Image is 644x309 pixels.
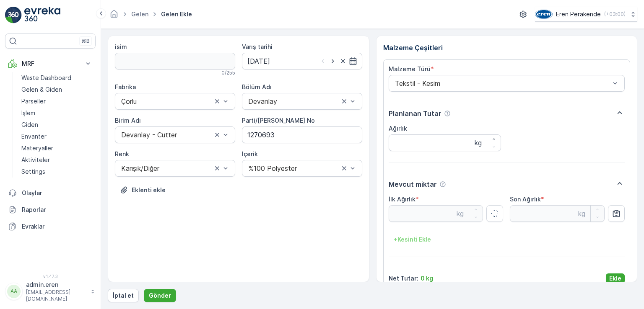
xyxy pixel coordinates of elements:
[7,137,28,144] span: Name :
[44,151,64,158] span: [DATE]
[556,10,601,18] p: Eren Perakende
[115,83,136,90] label: Fabrika
[5,218,96,235] a: Evraklar
[22,206,92,214] p: Raporlar
[25,206,40,214] span: Kağıt
[7,165,53,172] span: Malzeme Türü :
[221,70,235,76] p: 0 / 255
[457,209,464,219] p: kg
[7,179,39,186] span: Net Tutar :
[18,119,96,131] a: Giden
[18,131,96,142] a: Envanter
[81,38,90,44] p: ⌘B
[149,291,171,300] p: Gönder
[144,289,176,302] button: Gönder
[115,183,171,197] button: Dosya Yükle
[389,125,407,132] label: Ağırlık
[510,196,541,203] label: Son Ağırlık
[22,189,92,197] p: Olaylar
[115,150,129,157] label: Renk
[18,107,96,119] a: İşlem
[18,72,96,84] a: Waste Dashboard
[5,274,96,279] span: v 1.47.3
[108,289,139,302] button: İptal et
[21,97,46,106] p: Parseller
[242,53,362,70] input: dd/mm/yyyy
[535,7,637,22] button: Eren Perakende(+03:00)
[18,84,96,95] a: Gelen & Giden
[421,274,433,283] p: 0 kg
[242,43,273,50] label: Varış tarihi
[159,10,194,18] span: Gelen ekle
[21,74,71,82] p: Waste Dashboard
[7,151,44,158] span: Arrive Date :
[26,289,86,302] p: [EMAIL_ADDRESS][DOMAIN_NAME]
[21,144,53,152] p: Materyaller
[40,193,67,200] span: Devanlay
[24,7,60,23] img: logo_light-DOdMpM7g.png
[5,7,22,23] img: logo
[389,108,441,118] p: Planlanan Tutar
[113,291,134,300] p: İptal et
[389,274,418,283] p: Net Tutar :
[389,179,437,189] p: Mevcut miktar
[7,193,40,200] span: Bölüm Adı :
[39,179,60,186] span: 5.72 kg
[7,285,21,298] div: AA
[606,273,625,283] button: Ekle
[609,274,621,283] p: Ekle
[21,132,47,141] p: Envanter
[18,154,96,166] a: Aktiviteler
[132,186,166,194] p: Eklenti ekle
[18,166,96,178] a: Settings
[131,10,148,18] a: Gelen
[5,185,96,201] a: Olaylar
[394,235,431,244] p: + Kesinti Ekle
[439,181,446,188] div: Yardım Araç İkonu
[5,55,96,72] button: MRF
[22,59,79,68] p: MRF
[21,156,50,164] p: Aktiviteler
[26,281,86,289] p: admin.eren
[389,196,415,203] label: İlk Ağırlık
[7,220,27,227] span: İçerik :
[28,137,63,144] span: Kayıt #7424
[27,220,42,227] span: Kağıt
[242,83,272,90] label: Bölüm Adı
[604,11,626,18] p: ( +03:00 )
[115,117,141,124] label: Birim Adı
[475,138,482,148] p: kg
[109,13,119,20] a: Ana Sayfa
[22,222,92,231] p: Evraklar
[115,43,127,50] label: isim
[242,117,315,124] label: Parti/[PERSON_NAME] No
[389,233,436,246] button: +Kesinti Ekle
[21,167,45,176] p: Settings
[18,142,96,154] a: Materyaller
[5,281,96,302] button: AAadmin.eren[EMAIL_ADDRESS][DOMAIN_NAME]
[21,109,35,117] p: İşlem
[383,43,631,53] p: Malzeme Çeşitleri
[21,121,38,129] p: Giden
[53,165,68,172] span: Kağıt
[389,65,431,72] label: Malzeme Türü
[444,110,451,117] div: Yardım Araç İkonu
[21,85,62,94] p: Gelen & Giden
[301,7,341,17] p: Kayıt #7424
[7,206,25,214] span: Renk :
[18,95,96,107] a: Parseller
[578,209,585,219] p: kg
[242,150,258,157] label: İçerik
[535,10,553,19] img: image_16_2KwAvdm.png
[5,201,96,218] a: Raporlar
